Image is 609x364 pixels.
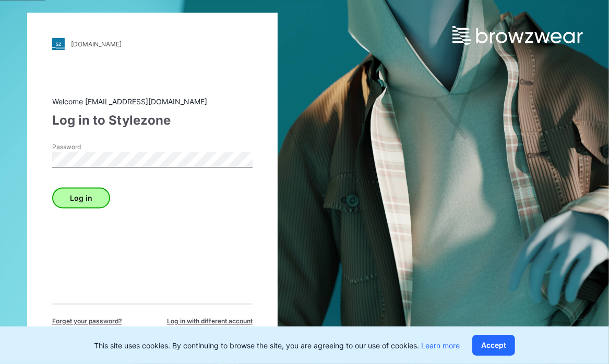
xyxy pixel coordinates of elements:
[52,143,125,152] label: Password
[52,38,253,51] a: [DOMAIN_NAME]
[52,188,110,209] button: Log in
[71,40,122,48] div: [DOMAIN_NAME]
[52,317,122,326] span: Forget your password?
[94,340,460,351] p: This site uses cookies. By continuing to browse the site, you are agreeing to our use of cookies.
[472,335,515,356] button: Accept
[421,341,460,350] a: Learn more
[52,38,65,51] img: stylezone-logo.562084cfcfab977791bfbf7441f1a819.svg
[167,317,253,326] span: Log in with different account
[452,26,583,45] img: browzwear-logo.e42bd6dac1945053ebaf764b6aa21510.svg
[52,112,253,130] div: Log in to Stylezone
[52,96,253,107] div: Welcome [EMAIL_ADDRESS][DOMAIN_NAME]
